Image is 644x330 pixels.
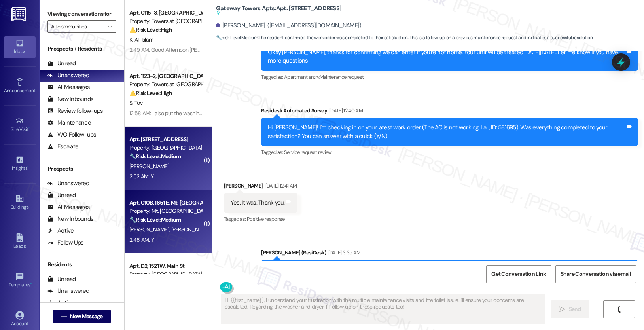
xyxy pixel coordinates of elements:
a: Account [4,309,36,330]
span: S. Tov [129,99,142,106]
label: Viewing conversations for [47,8,116,20]
div: All Messages [47,83,90,91]
div: [DATE] 12:41 AM [263,182,297,190]
div: [PERSON_NAME]. ([EMAIL_ADDRESS][DOMAIN_NAME]) [216,21,362,30]
span: [PERSON_NAME] [129,163,169,170]
div: Escalate [47,142,78,151]
i:  [616,306,622,313]
div: [PERSON_NAME] [224,182,297,193]
div: [PERSON_NAME] (ResiDesk) [261,248,638,260]
textarea: Hi {{first_name}}, I understand your frustration with the multiple maintenance visits and the toi... [222,294,545,324]
div: Property: Towers at [GEOGRAPHIC_DATA] [129,17,203,25]
div: Prospects [40,165,124,173]
span: Positive response [247,216,285,222]
div: Unanswered [47,287,89,295]
button: New Message [53,310,111,323]
div: Okay [PERSON_NAME], thanks for confirming we can enter if you're not home. Your unit will be trea... [268,48,625,65]
b: Gateway Towers Apts: Apt. [STREET_ADDRESS] [216,4,341,17]
div: All Messages [47,203,90,211]
div: [DATE] 3:35 AM [326,248,361,257]
span: New Message [70,312,102,321]
div: Unanswered [47,179,89,188]
div: Yes. It was. Thank you. [231,199,285,207]
div: Apt. D2, 1521 W. Main St [129,262,203,270]
a: Leads [4,231,36,252]
div: Unread [47,191,76,199]
span: Maintenance request [320,74,364,80]
div: Property: Mt. [GEOGRAPHIC_DATA] [129,207,203,215]
a: Inbox [4,36,36,58]
span: K. Al-Islam [129,36,153,43]
span: : The resident confirmed the work order was completed to their satisfaction. This is a follow-up ... [216,34,593,42]
div: WO Follow-ups [47,131,96,139]
div: [DATE] 12:40 AM [327,106,363,115]
div: Unanswered [47,71,89,80]
div: Active [47,227,74,235]
div: Apt. [STREET_ADDRESS] [129,135,203,144]
strong: 🔧 Risk Level: Medium [129,153,181,160]
div: Active [47,299,74,307]
div: Residents [40,260,124,269]
span: [PERSON_NAME] [171,226,210,233]
div: Property: [GEOGRAPHIC_DATA] Apts [129,144,203,152]
strong: 🔧 Risk Level: Medium [129,216,181,223]
div: Follow Ups [47,239,84,247]
a: Site Visit • [4,114,36,136]
div: Unread [47,59,76,68]
i:  [559,306,565,313]
a: Templates • [4,270,36,291]
input: All communities [51,20,104,33]
span: Service request review [284,149,332,156]
span: Get Conversation Link [491,270,546,278]
div: Apt. 010B, 1651 E. Mt. [GEOGRAPHIC_DATA] [129,199,203,207]
div: Unread [47,275,76,283]
div: New Inbounds [47,215,93,223]
span: • [27,164,28,170]
a: Insights • [4,153,36,174]
button: Send [551,300,589,318]
div: Property: [GEOGRAPHIC_DATA] [129,270,203,279]
div: Hi [PERSON_NAME]! I'm checking in on your latest work order (The AC is not working. I a..., ID: 5... [268,123,625,140]
span: Send [569,305,581,313]
div: Tagged as: [224,213,297,225]
div: Tagged as: [261,146,638,158]
div: Residesk Automated Survey [261,106,638,118]
div: Maintenance [47,119,91,127]
span: • [35,87,36,92]
span: [PERSON_NAME] [129,226,171,233]
div: New Inbounds [47,95,93,103]
strong: ⚠️ Risk Level: High [129,26,172,33]
div: Prospects + Residents [40,45,124,53]
strong: 🔧 Risk Level: Medium [216,34,258,41]
div: Review follow-ups [47,107,103,115]
strong: ⚠️ Risk Level: High [129,89,172,97]
a: Buildings [4,192,36,213]
div: Property: Towers at [GEOGRAPHIC_DATA] [129,80,203,89]
i:  [108,23,112,30]
span: • [28,125,30,131]
div: 2:48 AM: Y [129,236,154,243]
img: ResiDesk Logo [11,7,28,21]
div: Apt. 1123-2, [GEOGRAPHIC_DATA] [129,72,203,80]
div: 2:52 AM: Y [129,173,153,180]
div: Apt. 0115-3, [GEOGRAPHIC_DATA] [129,9,203,17]
button: Share Conversation via email [555,265,636,283]
span: Apartment entry , [284,74,320,80]
div: Tagged as: [261,71,638,83]
span: • [30,281,32,286]
button: Get Conversation Link [486,265,551,283]
i:  [61,313,67,320]
span: Share Conversation via email [561,270,631,278]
